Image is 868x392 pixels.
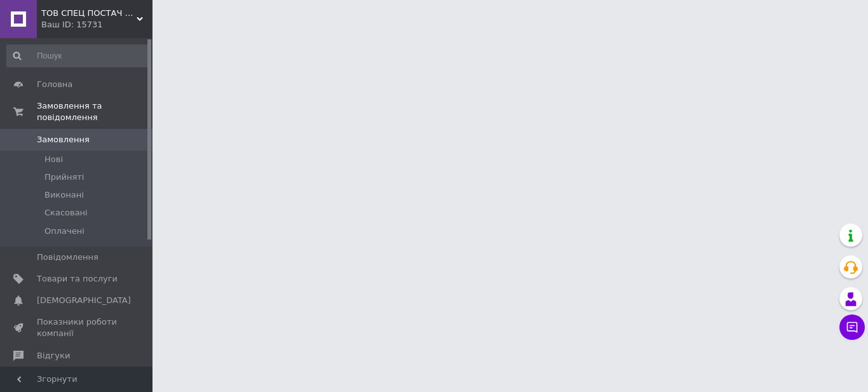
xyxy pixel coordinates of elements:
[44,189,84,201] span: Виконані
[44,172,84,183] span: Прийняті
[6,44,150,67] input: Пошук
[44,154,63,165] span: Нові
[37,134,90,145] span: Замовлення
[839,314,865,340] button: Чат з покупцем
[37,350,70,362] span: Відгуки
[37,79,72,90] span: Головна
[41,8,137,19] span: ТОВ СПЕЦ ПОСТАЧ МАРКЕТ
[37,273,118,285] span: Товари та послуги
[41,19,153,30] div: Ваш ID: 15731
[44,226,85,237] span: Оплачені
[37,100,153,123] span: Замовлення та повідомлення
[37,316,118,339] span: Показники роботи компанії
[37,295,131,306] span: [DEMOGRAPHIC_DATA]
[44,207,88,219] span: Скасовані
[37,252,98,263] span: Повідомлення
